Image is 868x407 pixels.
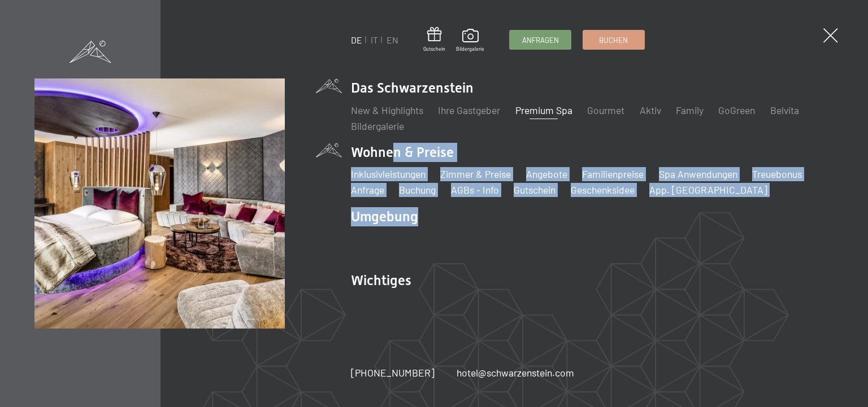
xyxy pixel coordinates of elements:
[571,183,635,196] a: Geschenksidee
[351,104,423,116] a: New & Highlights
[351,34,362,45] a: DE
[676,104,704,116] a: Family
[351,120,404,132] a: Bildergalerie
[599,35,628,45] span: Buchen
[423,27,445,52] a: Gutschein
[351,183,384,196] a: Anfrage
[451,183,499,196] a: AGBs - Info
[510,30,571,49] a: Anfragen
[770,104,799,116] a: Belvita
[649,183,767,196] a: App. [GEOGRAPHIC_DATA]
[659,168,737,180] a: Spa Anwendungen
[423,46,445,52] span: Gutschein
[582,168,644,180] a: Familienpreise
[514,183,555,196] a: Gutschein
[752,168,802,180] a: Treuebonus
[438,104,500,116] a: Ihre Gastgeber
[387,34,398,45] a: EN
[718,104,755,116] a: GoGreen
[399,183,436,196] a: Buchung
[515,104,572,116] a: Premium Spa
[587,104,624,116] a: Gourmet
[351,366,435,380] a: [PHONE_NUMBER]
[526,168,567,180] a: Angebote
[522,35,559,45] span: Anfragen
[351,366,435,379] span: [PHONE_NUMBER]
[583,30,644,49] a: Buchen
[456,29,484,52] a: Bildergalerie
[456,46,484,52] span: Bildergalerie
[440,168,511,180] a: Zimmer & Preise
[371,34,378,45] a: IT
[640,104,661,116] a: Aktiv
[457,366,574,380] a: hotel@schwarzenstein.com
[351,168,426,180] a: Inklusivleistungen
